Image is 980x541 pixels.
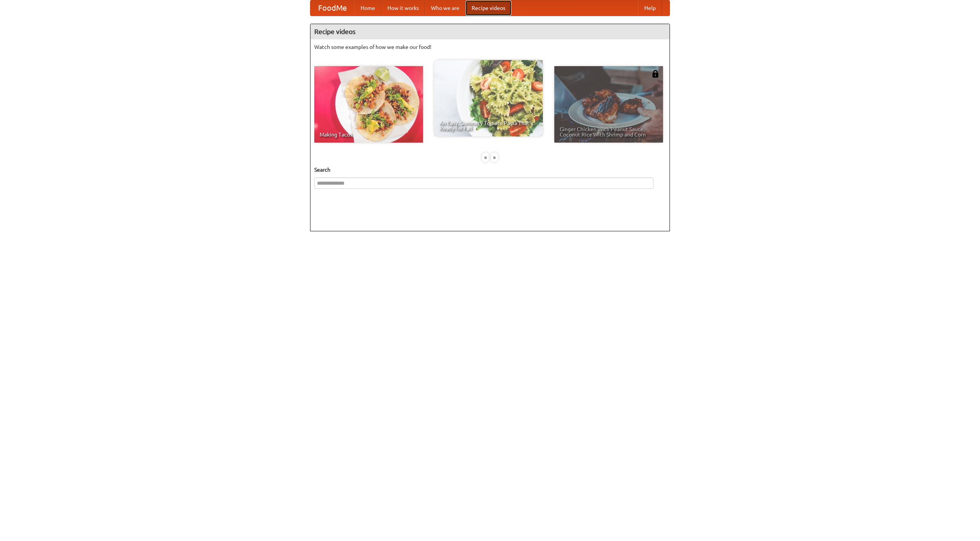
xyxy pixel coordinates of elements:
a: Who we are [425,0,465,16]
a: FoodMe [310,0,354,16]
a: How it works [381,0,425,16]
h4: Recipe videos [310,24,670,39]
h5: Search [314,166,666,174]
span: Making Tacos [320,132,418,137]
div: » [491,153,498,162]
a: Help [638,0,662,16]
p: Watch some examples of how we make our food! [314,43,666,51]
a: Home [354,0,381,16]
img: 483408.png [652,70,659,78]
div: « [482,153,489,162]
span: An Easy, Summery Tomato Pasta That's Ready for Fall [439,120,537,131]
a: Making Tacos [314,66,423,143]
a: An Easy, Summery Tomato Pasta That's Ready for Fall [434,60,543,136]
a: Recipe videos [465,0,511,16]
